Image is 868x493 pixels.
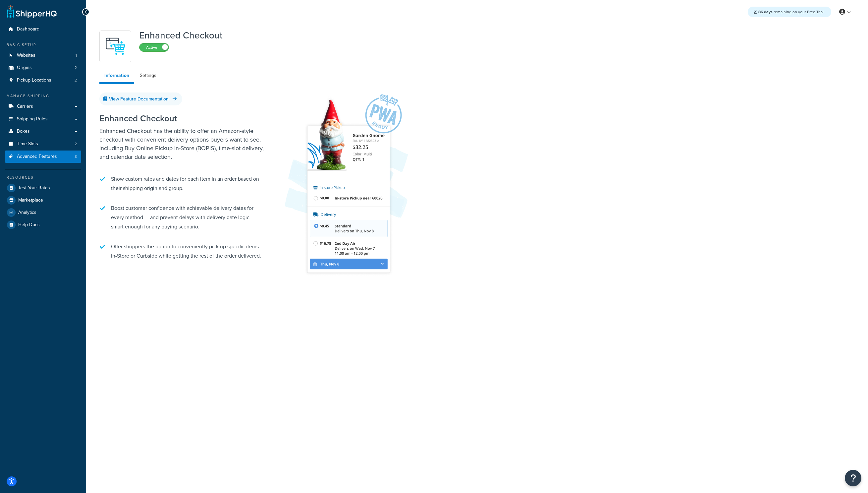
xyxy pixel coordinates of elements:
span: Pickup Locations [17,78,51,83]
div: Manage Shipping [5,93,81,99]
span: 2 [75,141,77,147]
li: Pickup Locations [5,74,81,87]
a: Carriers [5,100,81,113]
a: Information [99,69,134,84]
li: Offer shoppers the option to conveniently pick up specific items In-Store or Curbside while getti... [99,239,265,264]
button: Open Resource Center [845,470,861,486]
li: Time Slots [5,138,81,150]
div: Basic Setup [5,42,81,48]
span: Websites [17,53,35,58]
img: Enhanced Checkout [285,94,408,276]
span: Dashboard [17,27,39,32]
li: Boost customer confidence with achievable delivery dates for every method — and prevent delays wi... [99,200,265,235]
span: 2 [75,65,77,71]
span: 8 [75,154,77,159]
a: Websites1 [5,49,81,62]
span: 2 [75,78,77,83]
label: Active [139,43,169,51]
span: Test Your Rates [18,185,50,191]
span: Time Slots [17,141,38,147]
a: Advanced Features8 [5,151,81,163]
a: Test Your Rates [5,182,81,194]
li: Origins [5,62,81,74]
span: Advanced Features [17,154,57,159]
a: Help Docs [5,219,81,231]
span: Carriers [17,104,33,109]
strong: 86 days [758,9,773,15]
a: Analytics [5,207,81,218]
span: 1 [76,53,77,58]
a: Time Slots2 [5,138,81,150]
a: Pickup Locations2 [5,74,81,87]
img: RgAAAABJRU5ErkJggg== [104,35,127,58]
span: Marketplace [18,198,43,203]
span: Help Docs [18,222,40,228]
li: Advanced Features [5,151,81,163]
a: Marketplace [5,194,81,206]
a: Settings [135,69,161,82]
h2: Enhanced Checkout [99,114,265,123]
span: Analytics [18,210,36,216]
li: Websites [5,49,81,62]
div: Resources [5,175,81,180]
p: Enhanced Checkout has the ability to offer an Amazon-style checkout with convenient delivery opti... [99,127,265,161]
a: View Feature Documentation [99,92,182,105]
span: Origins [17,65,32,71]
a: Dashboard [5,23,81,35]
span: Boxes [17,129,30,134]
a: Shipping Rules [5,113,81,125]
a: Boxes [5,125,81,138]
h1: Enhanced Checkout [139,31,223,40]
li: Show custom rates and dates for each item in an order based on their shipping origin and group. [99,171,265,196]
span: remaining on your Free Trial [758,9,824,15]
span: Shipping Rules [17,116,48,122]
a: Origins2 [5,62,81,74]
